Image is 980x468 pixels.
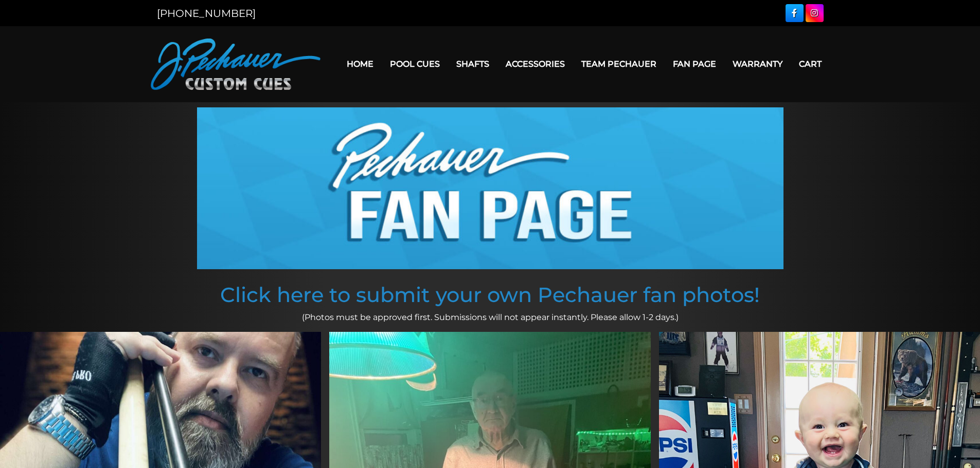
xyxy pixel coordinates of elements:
a: Accessories [497,51,573,77]
a: Home [338,51,382,77]
img: Pechauer Custom Cues [151,39,320,90]
a: Fan Page [665,51,724,77]
a: Pool Cues [382,51,448,77]
a: Cart [791,51,830,77]
a: Shafts [448,51,497,77]
a: [PHONE_NUMBER] [157,7,256,20]
a: Warranty [724,51,791,77]
a: Click here to submit your own Pechauer fan photos! [220,282,760,307]
a: Team Pechauer [573,51,665,77]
